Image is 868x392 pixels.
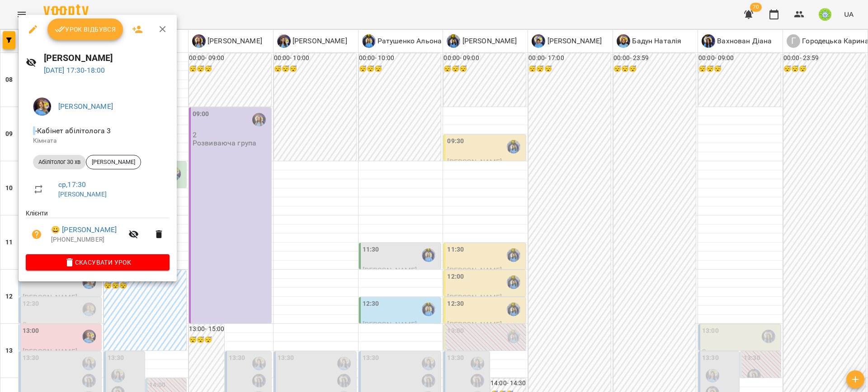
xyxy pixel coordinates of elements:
[86,155,141,169] div: [PERSON_NAME]
[26,254,170,271] button: Скасувати Урок
[47,19,123,40] button: Урок відбувся
[55,24,116,35] span: Урок відбувся
[26,209,170,254] ul: Клієнти
[86,158,141,166] span: [PERSON_NAME]
[33,126,113,135] span: - Кабінет абілітолога 3
[58,191,107,198] a: [PERSON_NAME]
[33,158,86,166] span: Абілітолог 30 хв
[44,66,105,75] a: [DATE] 17:30-18:00
[33,257,162,268] span: Скасувати Урок
[33,98,51,116] img: 6b085e1eb0905a9723a04dd44c3bb19c.jpg
[51,235,123,244] p: [PHONE_NUMBER]
[51,224,117,235] a: 😀 [PERSON_NAME]
[58,180,86,189] a: ср , 17:30
[44,51,170,65] h6: [PERSON_NAME]
[26,224,47,245] button: Візит ще не сплачено. Додати оплату?
[58,102,113,111] a: [PERSON_NAME]
[33,136,162,145] p: Кімната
